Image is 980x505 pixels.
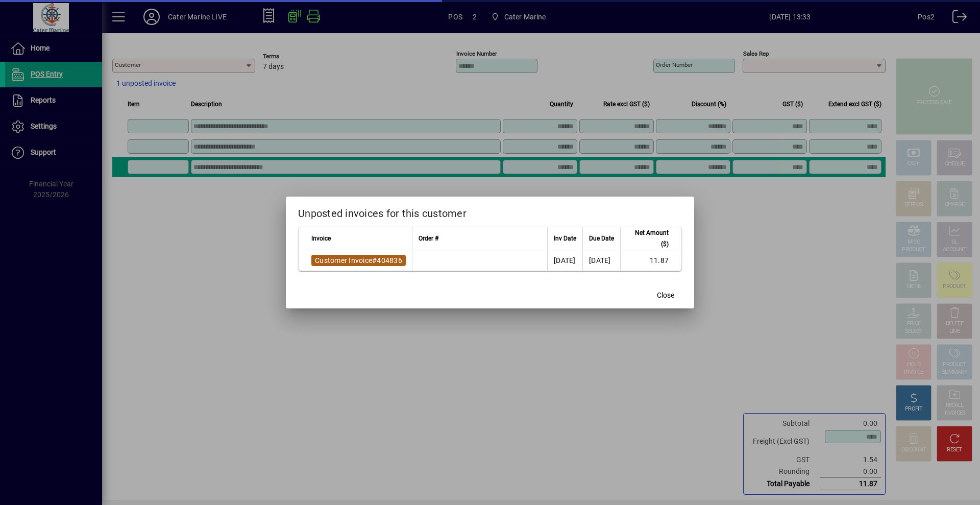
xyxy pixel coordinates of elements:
[286,197,694,226] h2: Unposted invoices for this customer
[419,233,438,244] span: Order #
[554,233,576,244] span: Inv Date
[315,256,372,264] span: Customer Invoice
[657,290,674,301] span: Close
[589,233,614,244] span: Due Date
[547,250,582,271] td: [DATE]
[377,256,402,264] span: 404836
[311,233,331,244] span: Invoice
[620,250,681,271] td: 11.87
[627,227,669,250] span: Net Amount ($)
[311,255,406,266] a: Customer Invoice#404836
[372,256,377,264] span: #
[582,250,620,271] td: [DATE]
[649,286,682,304] button: Close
